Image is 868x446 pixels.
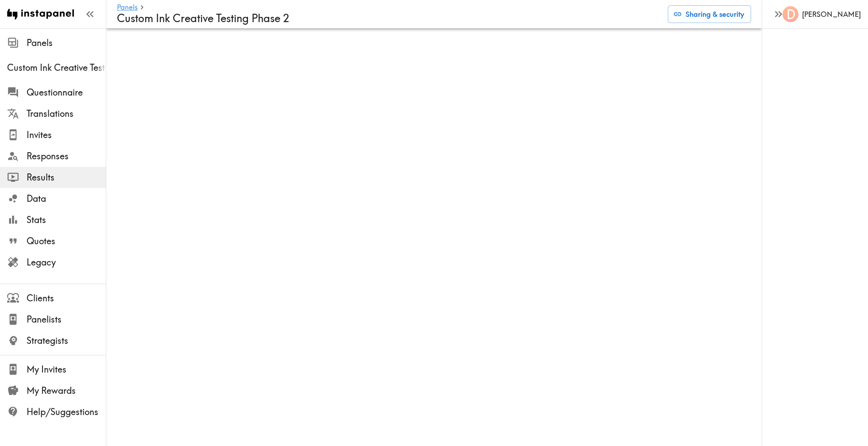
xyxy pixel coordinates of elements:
span: Results [27,171,106,184]
span: Quotes [27,235,106,247]
span: D [787,7,795,22]
span: Panelists [27,313,106,326]
span: Legacy [27,256,106,269]
span: Stats [27,214,106,226]
span: Panels [27,37,106,49]
span: Responses [27,150,106,162]
span: Data [27,192,106,205]
span: My Rewards [27,384,106,397]
span: Translations [27,108,106,120]
a: Panels [117,4,138,12]
span: Invites [27,129,106,141]
span: Questionnaire [27,86,106,99]
span: Clients [27,292,106,304]
span: My Invites [27,363,106,376]
span: Custom Ink Creative Testing Phase 2 [7,62,106,74]
span: Strategists [27,334,106,347]
button: Sharing & security [668,5,751,23]
span: Help/Suggestions [27,406,106,418]
h4: Custom Ink Creative Testing Phase 2 [117,12,661,25]
h6: [PERSON_NAME] [802,9,861,19]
